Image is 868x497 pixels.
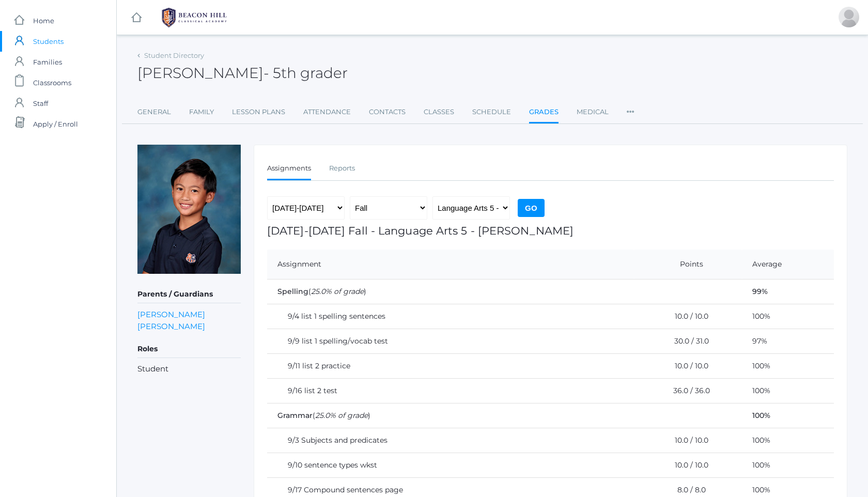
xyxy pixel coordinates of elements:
[472,102,511,122] a: Schedule
[311,287,364,296] em: 25.0% of grade
[232,102,285,122] a: Lesson Plans
[742,353,834,378] td: 100%
[303,102,351,122] a: Attendance
[329,158,355,179] a: Reports
[742,453,834,477] td: 100%
[189,102,214,122] a: Family
[137,320,205,332] a: [PERSON_NAME]
[742,329,834,353] td: 97%
[267,279,742,304] td: ( )
[634,453,742,477] td: 10.0 / 10.0
[267,453,634,477] td: 9/10 sentence types wkst
[137,340,241,358] h5: Roles
[33,31,64,52] span: Students
[137,65,348,81] h2: [PERSON_NAME]
[634,378,742,403] td: 36.0 / 36.0
[634,304,742,329] td: 10.0 / 10.0
[137,102,171,122] a: General
[267,158,311,180] a: Assignments
[529,102,559,124] a: Grades
[267,304,634,329] td: 9/4 list 1 spelling sentences
[277,411,313,420] span: Grammar
[137,145,241,274] img: Matteo Soratorio
[742,378,834,403] td: 100%
[839,7,859,27] div: Lew Soratorio
[263,64,348,82] span: - 5th grader
[267,225,834,237] h1: [DATE]-[DATE] Fall - Language Arts 5 - [PERSON_NAME]
[424,102,454,122] a: Classes
[315,411,368,420] em: 25.0% of grade
[518,199,545,217] input: Go
[277,287,308,296] span: Spelling
[267,378,634,403] td: 9/16 list 2 test
[156,5,233,30] img: 1_BHCALogos-05.png
[742,428,834,453] td: 100%
[137,286,241,303] h5: Parents / Guardians
[33,10,54,31] span: Home
[33,72,71,93] span: Classrooms
[742,403,834,428] td: 100%
[267,428,634,453] td: 9/3 Subjects and predicates
[577,102,609,122] a: Medical
[369,102,406,122] a: Contacts
[267,250,634,279] th: Assignment
[634,353,742,378] td: 10.0 / 10.0
[742,250,834,279] th: Average
[742,304,834,329] td: 100%
[634,329,742,353] td: 30.0 / 31.0
[137,308,205,320] a: [PERSON_NAME]
[742,279,834,304] td: 99%
[33,93,48,114] span: Staff
[267,403,742,428] td: ( )
[33,52,62,72] span: Families
[634,250,742,279] th: Points
[137,363,241,375] li: Student
[144,51,204,59] a: Student Directory
[267,353,634,378] td: 9/11 list 2 practice
[33,114,78,134] span: Apply / Enroll
[267,329,634,353] td: 9/9 list 1 spelling/vocab test
[634,428,742,453] td: 10.0 / 10.0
